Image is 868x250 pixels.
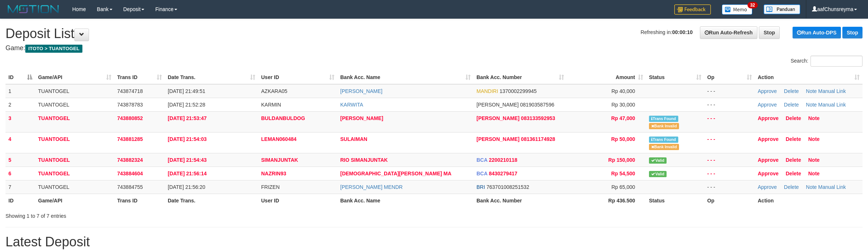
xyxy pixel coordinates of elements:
[168,184,205,190] span: [DATE] 21:56:20
[649,137,678,143] span: Similar transaction found
[35,71,114,84] th: Game/API: activate to sort column ascending
[786,171,801,176] a: Delete
[476,136,519,142] span: [PERSON_NAME]
[35,98,114,111] td: TUANTOGEL
[608,157,635,163] span: Rp 150,000
[5,167,35,180] td: 6
[784,102,799,108] a: Delete
[5,180,35,194] td: 7
[5,132,35,153] td: 4
[474,71,567,84] th: Bank Acc. Number: activate to sort column ascending
[340,184,403,190] a: [PERSON_NAME] MENDR
[793,27,841,38] a: Run Auto-DPS
[758,136,779,142] a: Approve
[337,71,474,84] th: Bank Acc. Name: activate to sort column ascending
[165,71,258,84] th: Date Trans.: activate to sort column ascending
[758,171,779,176] a: Approve
[35,111,114,132] td: TUANTOGEL
[611,171,635,176] span: Rp 54,500
[704,167,755,180] td: - - -
[755,194,863,207] th: Action
[764,4,800,14] img: panduan.png
[258,71,337,84] th: User ID: activate to sort column ascending
[35,153,114,167] td: TUANTOGEL
[261,157,298,163] span: SIMANJUNTAK
[808,171,820,176] a: Note
[806,88,817,94] a: Note
[521,115,555,121] span: Copy 083133592953 to clipboard
[486,184,529,190] span: Copy 763701008251532 to clipboard
[704,84,755,98] td: - - -
[611,115,635,121] span: Rp 47,000
[808,115,820,121] a: Note
[672,29,693,35] strong: 00:00:10
[117,88,143,94] span: 743874718
[5,153,35,167] td: 5
[649,123,679,129] span: Bank is not match
[704,111,755,132] td: - - -
[337,194,474,207] th: Bank Acc. Name
[646,71,704,84] th: Status: activate to sort column ascending
[758,88,777,94] a: Approve
[35,194,114,207] th: Game/API
[5,45,863,52] h4: Game:
[758,102,777,108] a: Approve
[168,157,207,163] span: [DATE] 21:54:43
[474,194,567,207] th: Bank Acc. Number
[808,136,820,142] a: Note
[759,26,780,39] a: Stop
[611,136,635,142] span: Rp 50,000
[704,153,755,167] td: - - -
[755,71,863,84] th: Action: activate to sort column ascending
[117,171,143,176] span: 743884604
[35,180,114,194] td: TUANTOGEL
[674,4,711,15] img: Feedback.jpg
[567,194,646,207] th: Rp 436.500
[489,171,518,176] span: Copy 8430279417 to clipboard
[791,56,863,67] label: Search:
[611,102,635,108] span: Rp 30,000
[476,184,485,190] span: BRI
[521,136,555,142] span: Copy 081361174928 to clipboard
[261,184,280,190] span: FRIZEN
[340,171,452,176] a: [DEMOGRAPHIC_DATA][PERSON_NAME] MA
[722,4,753,15] img: Button%20Memo.svg
[168,115,207,121] span: [DATE] 21:53:47
[340,102,363,108] a: KARWITA
[784,184,799,190] a: Delete
[758,115,779,121] a: Approve
[476,115,519,121] span: [PERSON_NAME]
[611,88,635,94] span: Rp 40,000
[35,132,114,153] td: TUANTOGEL
[784,88,799,94] a: Delete
[704,194,755,207] th: Op
[117,184,143,190] span: 743884755
[786,157,801,163] a: Delete
[35,167,114,180] td: TUANTOGEL
[114,194,165,207] th: Trans ID
[758,184,777,190] a: Approve
[5,71,35,84] th: ID: activate to sort column descending
[704,98,755,111] td: - - -
[168,171,207,176] span: [DATE] 21:56:14
[758,157,779,163] a: Approve
[704,71,755,84] th: Op: activate to sort column ascending
[786,136,801,142] a: Delete
[641,29,693,35] span: Refreshing in:
[117,136,143,142] span: 743881285
[818,184,846,190] a: Manual Link
[5,4,61,15] img: MOTION_logo.png
[806,184,817,190] a: Note
[117,157,143,163] span: 743882324
[611,184,635,190] span: Rp 65,000
[808,157,820,163] a: Note
[520,102,554,108] span: Copy 081903587596 to clipboard
[842,27,863,38] a: Stop
[649,144,679,150] span: Bank is not match
[5,84,35,98] td: 1
[476,102,519,108] span: [PERSON_NAME]
[340,157,388,163] a: RIO SIMANJUNTAK
[818,102,846,108] a: Manual Link
[258,194,337,207] th: User ID
[168,136,207,142] span: [DATE] 21:54:03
